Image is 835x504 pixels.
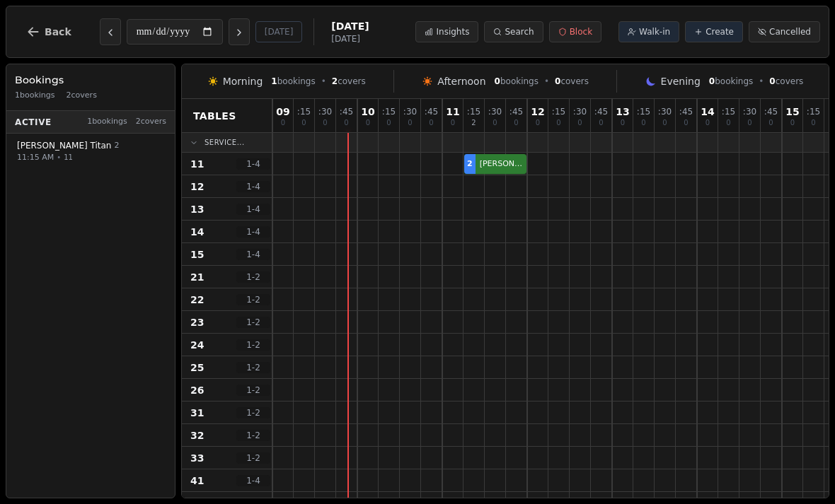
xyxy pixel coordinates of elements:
[768,119,773,127] span: 0
[271,76,277,86] span: 1
[544,76,549,87] span: •
[679,107,693,116] span: : 45
[484,21,543,42] button: Search
[190,406,204,420] span: 31
[661,74,701,88] span: Evening
[114,140,119,152] span: 2
[386,119,391,127] span: 0
[15,73,166,87] h3: Bookings
[709,76,715,86] span: 0
[301,119,306,127] span: 0
[769,76,803,87] span: covers
[332,76,338,86] span: 2
[297,107,311,116] span: : 15
[403,107,417,116] span: : 30
[785,107,799,117] span: 15
[236,362,270,373] span: 1 - 2
[488,107,502,116] span: : 30
[271,76,315,87] span: bookings
[236,294,270,305] span: 1 - 2
[15,116,52,127] span: Active
[323,119,327,127] span: 0
[577,119,582,127] span: 0
[709,76,753,87] span: bookings
[437,74,485,88] span: Afternoon
[190,157,204,171] span: 11
[255,21,303,42] button: [DATE]
[190,361,204,375] span: 25
[57,152,61,163] span: •
[514,119,518,127] span: 0
[726,119,730,127] span: 0
[425,107,438,116] span: : 45
[471,119,476,127] span: 2
[190,315,204,329] span: 23
[318,107,332,116] span: : 30
[321,76,326,87] span: •
[236,475,270,486] span: 1 - 4
[344,119,348,127] span: 0
[722,107,735,116] span: : 15
[190,180,204,194] span: 12
[807,107,820,116] span: : 15
[599,119,603,127] span: 0
[552,107,565,116] span: : 15
[555,76,560,86] span: 0
[190,451,204,465] span: 33
[616,107,629,117] span: 13
[361,107,374,117] span: 10
[136,116,166,128] span: 2 covers
[236,226,270,238] span: 1 - 4
[205,137,245,148] span: Service...
[570,26,592,37] span: Block
[236,249,270,260] span: 1 - 4
[223,74,263,88] span: Morning
[790,119,795,127] span: 0
[531,107,544,117] span: 12
[236,317,270,328] span: 1 - 2
[236,158,270,170] span: 1 - 4
[549,21,601,42] button: Block
[451,119,455,127] span: 0
[229,18,250,45] button: Next day
[64,152,73,163] span: 11
[467,158,473,170] span: 2
[495,76,539,87] span: bookings
[701,107,714,117] span: 14
[190,383,204,397] span: 26
[17,151,54,163] span: 11:15 AM
[509,107,523,116] span: : 45
[382,107,396,116] span: : 15
[759,76,764,87] span: •
[190,428,204,443] span: 32
[100,18,121,45] button: Previous day
[747,119,751,127] span: 0
[236,452,270,464] span: 1 - 2
[236,430,270,441] span: 1 - 2
[236,271,270,283] span: 1 - 2
[764,107,778,116] span: : 45
[618,21,679,42] button: Walk-in
[639,26,670,37] span: Walk-in
[236,339,270,351] span: 1 - 2
[658,107,672,116] span: : 30
[573,107,587,116] span: : 30
[495,76,500,86] span: 0
[281,119,285,127] span: 0
[594,107,608,116] span: : 45
[190,270,204,284] span: 21
[685,21,743,42] button: Create
[429,119,433,127] span: 0
[236,181,270,192] span: 1 - 4
[621,119,625,127] span: 0
[331,33,369,45] span: [DATE]
[276,107,289,117] span: 09
[331,19,369,33] span: [DATE]
[662,119,667,127] span: 0
[408,119,412,127] span: 0
[190,474,204,488] span: 41
[477,158,524,170] span: [PERSON_NAME] Titan
[193,109,236,123] span: Tables
[415,21,478,42] button: Insights
[15,90,55,102] span: 1 bookings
